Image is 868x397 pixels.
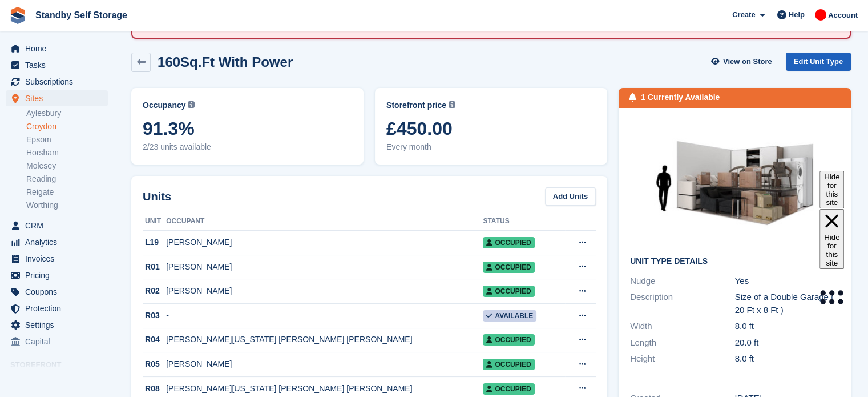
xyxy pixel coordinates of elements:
[143,236,166,248] div: L19
[25,90,94,106] span: Sites
[630,275,735,288] div: Nudge
[6,251,108,267] a: menu
[25,334,94,350] span: Capital
[483,310,536,322] span: Available
[188,101,195,108] img: icon-info-grey-7440780725fd019a000dd9b08b2336e03edf1995a4989e88bcd33f0948082b44.svg
[25,300,94,316] span: Protection
[6,284,108,300] a: menu
[26,108,108,119] a: Aylesbury
[732,9,755,21] span: Create
[143,118,352,139] span: 91.3%
[6,74,108,90] a: menu
[31,6,132,25] a: Standby Self Storage
[26,200,108,211] a: Worthing
[386,118,596,139] span: £450.00
[26,147,108,158] a: Horsham
[483,237,534,248] span: Occupied
[483,212,565,231] th: Status
[483,383,534,395] span: Occupied
[710,53,777,71] a: View on Store
[630,257,839,266] h2: Unit Type details
[630,336,735,350] div: Length
[630,291,735,316] div: Description
[483,334,534,346] span: Occupied
[143,285,166,297] div: R02
[449,101,455,108] img: icon-info-grey-7440780725fd019a000dd9b08b2336e03edf1995a4989e88bcd33f0948082b44.svg
[6,218,108,234] a: menu
[25,41,94,57] span: Home
[143,310,166,322] div: R03
[735,320,840,333] div: 8.0 ft
[25,57,94,73] span: Tasks
[630,352,735,366] div: Height
[143,334,166,346] div: R04
[166,358,483,370] div: [PERSON_NAME]
[386,99,446,111] span: Storefront price
[6,334,108,350] a: menu
[143,188,171,205] h2: Units
[483,262,534,273] span: Occupied
[828,10,858,21] span: Account
[786,53,851,71] a: Edit Unit Type
[10,359,114,371] span: Storefront
[815,9,826,21] img: Aaron Winter
[143,99,185,111] span: Occupancy
[143,383,166,395] div: R08
[641,91,720,103] div: 1 Currently Available
[26,187,108,198] a: Reigate
[6,267,108,283] a: menu
[25,284,94,300] span: Coupons
[25,267,94,283] span: Pricing
[143,212,166,231] th: Unit
[6,41,108,57] a: menu
[25,234,94,250] span: Analytics
[735,275,840,288] div: Yes
[735,336,840,350] div: 20.0 ft
[166,383,483,395] div: [PERSON_NAME][US_STATE] [PERSON_NAME] [PERSON_NAME]
[166,285,483,297] div: [PERSON_NAME]
[6,234,108,250] a: menu
[166,236,483,248] div: [PERSON_NAME]
[6,300,108,316] a: menu
[723,56,772,67] span: View on Store
[6,90,108,106] a: menu
[9,7,26,24] img: stora-icon-8386f47178a22dfd0bd8f6a31ec36ba5ce8667c1dd55bd0f319d3a0aa187defe.svg
[143,141,352,153] span: 2/23 units available
[158,54,293,70] h2: 160Sq.Ft With Power
[735,352,840,366] div: 8.0 ft
[630,320,735,333] div: Width
[25,74,94,90] span: Subscriptions
[649,119,821,248] img: 150-sqft-unit.jpg
[25,317,94,333] span: Settings
[6,317,108,333] a: menu
[166,212,483,231] th: Occupant
[483,359,534,370] span: Occupied
[386,141,596,153] span: Every month
[25,251,94,267] span: Invoices
[26,161,108,171] a: Molesey
[166,261,483,273] div: [PERSON_NAME]
[26,134,108,145] a: Epsom
[26,174,108,185] a: Reading
[166,334,483,346] div: [PERSON_NAME][US_STATE] [PERSON_NAME] [PERSON_NAME]
[26,121,108,132] a: Croydon
[545,187,596,206] a: Add Units
[735,291,840,316] div: Size of a Double Garage ( 20 Ft x 8 Ft )
[166,303,483,328] td: -
[6,57,108,73] a: menu
[143,261,166,273] div: R01
[789,9,805,21] span: Help
[143,358,166,370] div: R05
[483,286,534,297] span: Occupied
[25,218,94,234] span: CRM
